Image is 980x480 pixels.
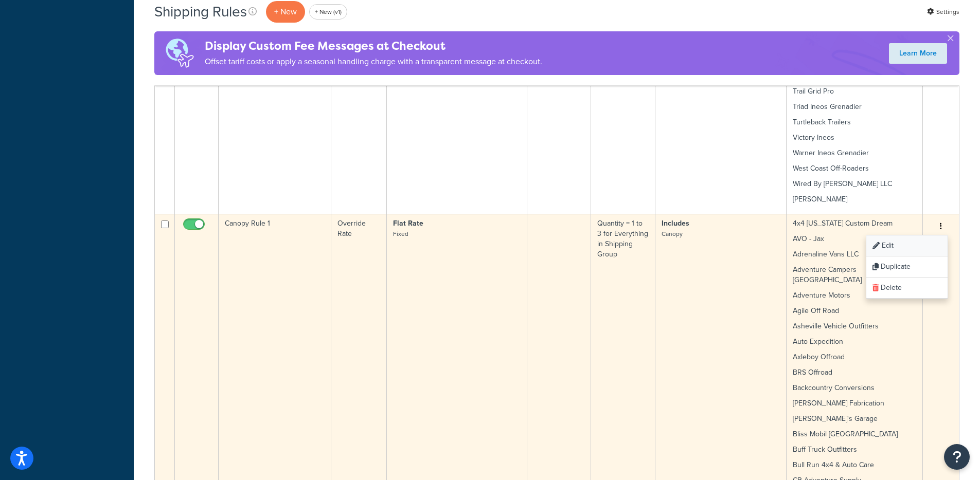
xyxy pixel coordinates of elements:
[866,235,948,256] a: Edit
[793,383,916,393] p: Backcountry Conversions
[793,367,916,378] p: BRS Offroad
[793,163,916,174] p: West Coast Off-Roaders
[205,54,542,69] p: Offset tariff costs or apply a seasonal handling charge with a transparent message at checkout.
[662,229,683,238] small: Canopy
[793,86,916,97] p: Trail Grid Pro
[793,179,916,189] p: Wired By [PERSON_NAME] LLC
[662,218,689,229] strong: Includes
[793,306,916,316] p: Agile Off Road
[793,414,916,424] p: [PERSON_NAME]'s Garage
[866,256,948,278] a: Duplicate
[793,265,916,285] p: Adventure Campers [GEOGRAPHIC_DATA]
[793,290,916,301] p: Adventure Motors
[793,445,916,455] p: Buff Truck Outfitters
[154,31,205,75] img: duties-banner-06bc72dcb5fe05cb3f9472aba00be2ae8eb53ab6f0d8bb03d382ba314ac3c341.png
[205,38,542,54] h4: Display Custom Fee Messages at Checkout
[266,1,305,22] p: + New
[944,444,970,470] button: Open Resource Center
[793,398,916,409] p: [PERSON_NAME] Fabrication
[793,148,916,158] p: Warner Ineos Grenadier
[793,194,916,205] p: [PERSON_NAME]
[889,43,947,64] a: Learn More
[793,460,916,470] p: Bull Run 4x4 & Auto Care
[793,117,916,127] p: Turtleback Trailers
[793,249,916,260] p: Adrenaline Vans LLC
[793,352,916,362] p: Axleboy Offroad
[793,234,916,244] p: AVO - Jax
[793,321,916,331] p: Asheville Vehicle Outfitters
[927,5,959,19] a: Settings
[393,218,423,229] strong: Flat Rate
[793,429,916,439] p: Bliss Mobil [GEOGRAPHIC_DATA]
[393,229,408,238] small: Fixed
[866,278,948,299] a: Delete
[793,102,916,112] p: Triad Ineos Grenadier
[793,133,916,143] p: Victory Ineos
[793,337,916,347] p: Auto Expedition
[309,4,347,20] a: + New (v1)
[154,2,247,22] h1: Shipping Rules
